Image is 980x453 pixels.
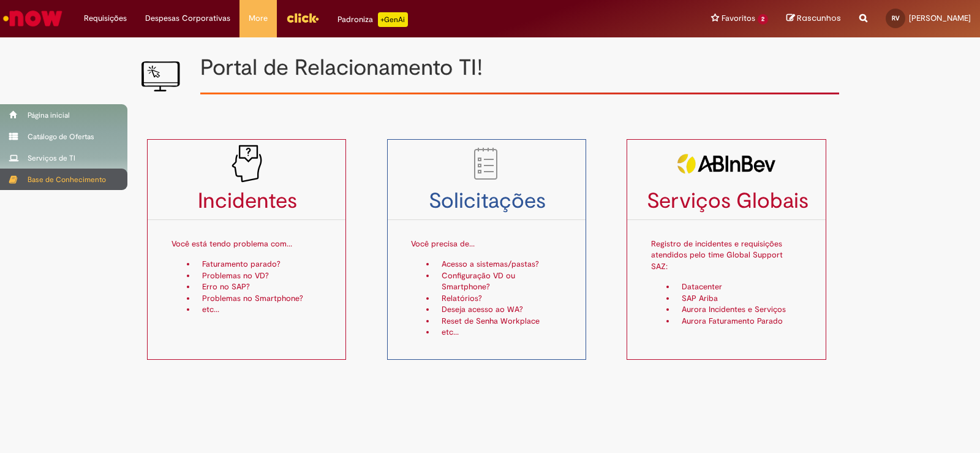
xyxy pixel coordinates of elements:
[196,281,322,293] li: Erro no SAP?
[388,189,586,213] h3: Solicitações
[200,56,839,80] h1: Portal de Relacionamento TI!
[196,293,322,305] li: Problemas no Smartphone?
[337,12,408,27] div: Padroniza
[651,223,802,275] p: Registro de incidentes e requisições atendidos pelo time Global Support SAZ:
[435,327,562,338] li: etc...
[435,316,562,327] li: Reset de Senha Workplace
[758,14,768,25] span: 2
[141,56,180,95] img: IT_portal_V2.png
[249,12,268,25] span: More
[196,304,322,316] li: etc...
[467,144,506,183] img: to_do_list.png
[676,304,802,316] li: Aurora Incidentes e Serviços
[227,144,266,183] img: problem_it_V2.png
[676,281,802,293] li: Datacenter
[286,9,319,27] img: click_logo_yellow_360x200.png
[627,189,825,213] h3: Serviços Globais
[84,12,127,25] span: Requisições
[435,304,562,316] li: Deseja acesso ao WA?
[797,12,841,24] span: Rascunhos
[435,270,562,293] li: Configuração VD ou Smartphone?
[677,144,775,183] img: servicosglobais2.png
[892,14,900,22] span: RV
[722,12,755,25] span: Favoritos
[411,223,562,253] p: Você precisa de...
[676,316,802,327] li: Aurora Faturamento Parado
[378,12,408,27] p: +GenAi
[196,270,322,282] li: Problemas no VD?
[786,13,841,25] a: Rascunhos
[435,293,562,305] li: Relatórios?
[148,189,345,213] h3: Incidentes
[1,6,64,31] img: ServiceNow
[676,293,802,305] li: SAP Ariba
[909,13,971,23] span: [PERSON_NAME]
[435,259,562,270] li: Acesso a sistemas/pastas?
[171,223,322,253] p: Você está tendo problema com...
[196,259,322,270] li: Faturamento parado?
[145,12,230,25] span: Despesas Corporativas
